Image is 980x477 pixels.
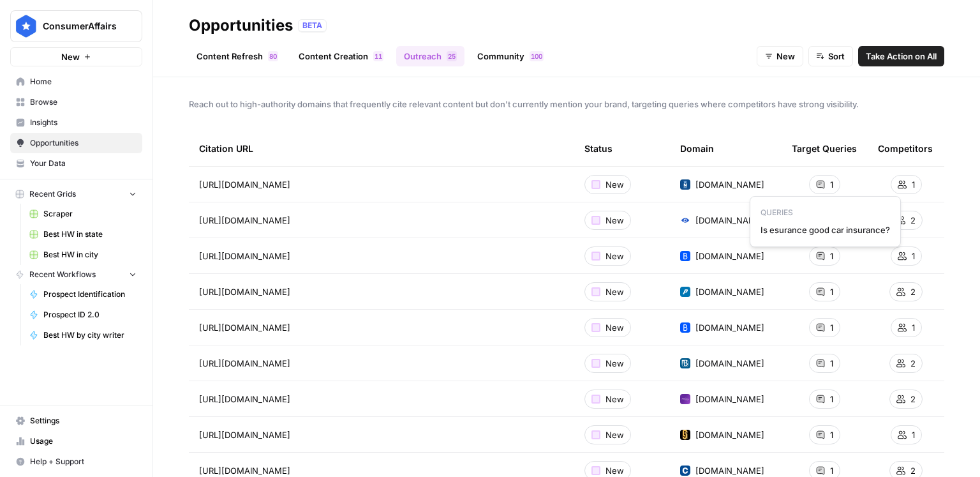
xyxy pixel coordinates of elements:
[605,464,624,477] span: New
[695,214,764,227] span: [DOMAIN_NAME]
[695,285,764,298] span: [DOMAIN_NAME]
[912,428,915,441] span: 1
[43,229,137,240] span: Best HW in state
[375,51,378,61] span: 1
[61,50,80,63] span: New
[605,357,624,370] span: New
[680,322,690,333] img: 9gbxh0fhzhfc7kjlbmpm74l6o7k7
[30,415,137,427] span: Settings
[24,245,142,265] a: Best HW in city
[447,51,457,61] div: 25
[43,20,120,33] span: ConsumerAffairs
[30,117,137,128] span: Insights
[15,15,38,38] img: ConsumerAffairs Logo
[43,289,137,300] span: Prospect Identification
[269,51,273,61] span: 8
[189,98,944,110] span: Reach out to high-authority domains that frequently cite relevant content but don't currently men...
[538,51,542,61] span: 0
[291,46,391,66] a: Content Creation11
[680,466,690,476] img: a76ljwbem0zu40dtbms0n7s9s7z6
[199,357,290,370] span: [URL][DOMAIN_NAME]
[10,431,142,451] a: Usage
[680,358,690,368] img: wp6gsbh1w17hqptmplqwjckbpspe
[808,46,853,66] button: Sort
[30,76,137,87] span: Home
[830,285,833,298] span: 1
[584,131,612,166] div: Status
[830,321,833,334] span: 1
[10,112,142,133] a: Insights
[199,464,290,477] span: [URL][DOMAIN_NAME]
[680,179,690,190] img: zplsq3yweqmtk7pxjqb9veohnza7
[29,188,76,200] span: Recent Grids
[695,464,764,477] span: [DOMAIN_NAME]
[695,357,764,370] span: [DOMAIN_NAME]
[189,46,286,66] a: Content Refresh80
[10,451,142,472] button: Help + Support
[30,158,137,169] span: Your Data
[757,46,803,66] button: New
[43,329,137,341] span: Best HW by city writer
[448,51,452,61] span: 2
[24,204,142,224] a: Scraper
[10,92,142,112] a: Browse
[10,265,142,284] button: Recent Workflows
[199,131,564,166] div: Citation URL
[912,321,915,334] span: 1
[24,305,142,325] a: Prospect ID 2.0
[24,224,142,245] a: Best HW in state
[378,51,382,61] span: 1
[452,51,456,61] span: 5
[30,96,137,108] span: Browse
[30,456,137,467] span: Help + Support
[878,131,933,166] div: Competitors
[199,428,290,441] span: [URL][DOMAIN_NAME]
[30,137,137,149] span: Opportunities
[199,393,290,405] span: [URL][DOMAIN_NAME]
[680,215,690,225] img: v0i5fjw2s4xg3vo6pevdb1hkaras
[695,250,764,262] span: [DOMAIN_NAME]
[910,464,916,477] span: 2
[10,47,142,66] button: New
[695,428,764,441] span: [DOMAIN_NAME]
[680,430,690,440] img: e7kibi4o5lomkalm7su44w69qqlt
[910,357,916,370] span: 2
[43,249,137,261] span: Best HW in city
[695,321,764,334] span: [DOMAIN_NAME]
[298,19,327,32] div: BETA
[830,178,833,191] span: 1
[199,178,290,191] span: [URL][DOMAIN_NAME]
[912,178,915,191] span: 1
[605,250,624,262] span: New
[10,411,142,431] a: Settings
[695,178,764,191] span: [DOMAIN_NAME]
[828,50,845,63] span: Sort
[29,269,96,280] span: Recent Workflows
[605,214,624,227] span: New
[910,214,916,227] span: 2
[189,15,293,36] div: Opportunities
[680,394,690,404] img: 6htu0kdqvol7vi0v85plqdqnty6y
[30,435,137,447] span: Usage
[10,72,142,92] a: Home
[530,51,544,61] div: 100
[273,51,277,61] span: 0
[605,178,624,191] span: New
[199,285,290,298] span: [URL][DOMAIN_NAME]
[910,285,916,298] span: 2
[830,464,833,477] span: 1
[10,153,142,174] a: Your Data
[43,309,137,321] span: Prospect ID 2.0
[10,133,142,153] a: Opportunities
[605,428,624,441] span: New
[858,46,944,66] button: Take Action on All
[605,321,624,334] span: New
[268,51,278,61] div: 80
[912,250,915,262] span: 1
[830,428,833,441] span: 1
[910,393,916,405] span: 2
[470,46,551,66] a: Community100
[680,131,714,166] div: Domain
[10,185,142,204] button: Recent Grids
[10,10,142,42] button: Workspace: ConsumerAffairs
